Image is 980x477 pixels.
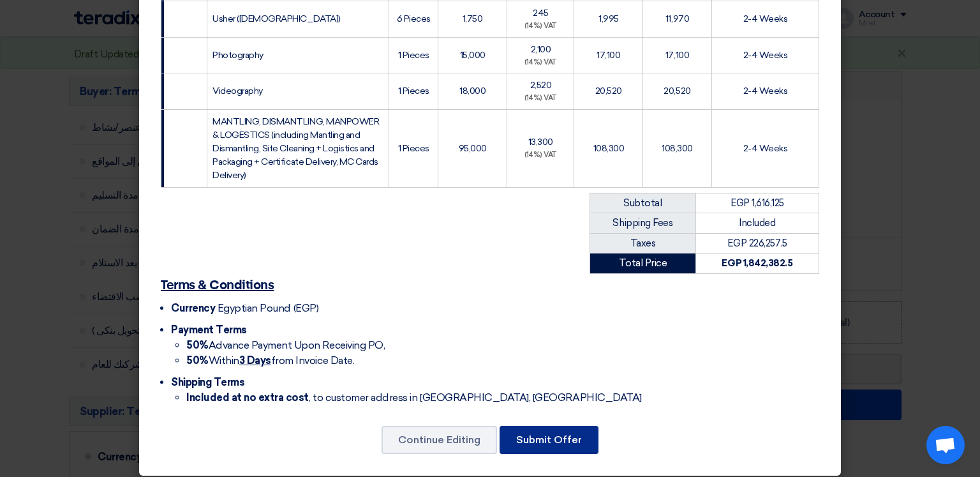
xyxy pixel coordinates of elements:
[743,143,788,154] span: 2-4 Weeks
[212,116,379,181] span: MANTLING, DISMANTLING, MANPOWER & LOGESTICS (including Mantling and Dismantling, Site Cleaning + ...
[664,86,690,96] span: 20,520
[212,50,264,61] span: Photography
[161,279,274,292] u: Terms & Conditions
[533,8,549,19] span: 245
[239,354,271,367] u: 3 Days
[528,137,553,148] span: 13,300
[512,93,568,104] div: (14%) VAT
[743,13,788,24] span: 2-4 Weeks
[597,50,620,61] span: 17,100
[186,339,385,351] span: Advance Payment Upon Receiving PO,
[590,254,696,274] td: Total Price
[662,143,693,154] span: 108,300
[739,217,775,229] span: Included
[727,238,787,249] span: EGP 226,257.5
[398,143,429,154] span: 1 Pieces
[743,86,788,96] span: 2-4 Weeks
[695,193,819,213] td: EGP 1,616,125
[512,150,568,161] div: (14%) VAT
[186,339,209,351] strong: 50%
[590,213,696,234] td: Shipping Fees
[186,390,819,405] li: , to customer address in [GEOGRAPHIC_DATA], [GEOGRAPHIC_DATA]
[398,86,429,96] span: 1 Pieces
[171,324,247,336] span: Payment Terms
[722,257,792,269] strong: EGP 1,842,382.5
[665,13,689,24] span: 11,970
[398,50,429,61] span: 1 Pieces
[512,21,568,32] div: (14%) VAT
[459,86,486,96] span: 18,000
[212,86,263,96] span: Videography
[500,426,598,454] button: Submit Offer
[460,50,486,61] span: 15,000
[171,302,215,314] span: Currency
[186,391,309,404] strong: Included at no extra cost
[212,13,341,24] span: Usher ([DEMOGRAPHIC_DATA])
[590,193,696,213] td: Subtotal
[397,13,431,24] span: 6 Pieces
[531,44,551,55] span: 2,100
[530,80,552,91] span: 2,520
[665,50,689,61] span: 17,100
[598,13,619,24] span: 1,995
[463,13,483,24] span: 1,750
[743,50,788,61] span: 2-4 Weeks
[593,143,625,154] span: 108,300
[926,426,965,464] a: Open chat
[382,426,497,454] button: Continue Editing
[590,233,696,254] td: Taxes
[218,302,318,314] span: Egyptian Pound (EGP)
[595,86,622,96] span: 20,520
[186,354,209,367] strong: 50%
[512,57,568,68] div: (14%) VAT
[171,376,244,388] span: Shipping Terms
[186,354,354,367] span: Within from Invoice Date.
[459,143,487,154] span: 95,000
